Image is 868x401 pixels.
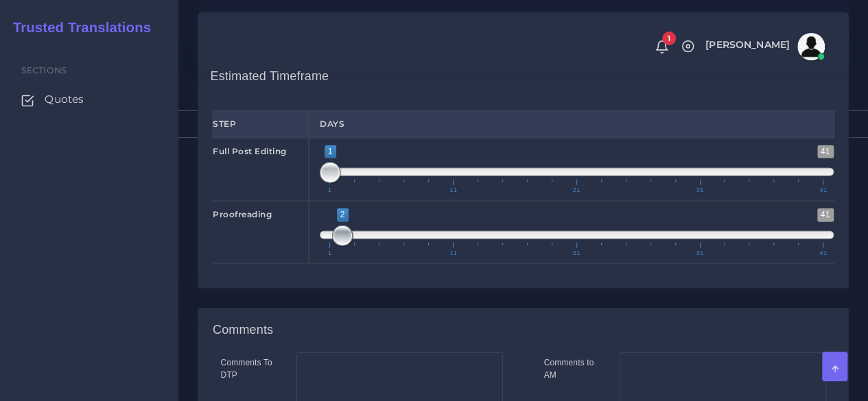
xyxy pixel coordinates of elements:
span: 1 [662,32,676,45]
span: 1 [326,187,334,193]
strong: Step [213,119,236,129]
span: 41 [817,208,834,221]
span: Sections [21,65,67,75]
strong: Full Post Editing [213,146,287,156]
a: 1 [650,39,674,54]
h4: Comments [213,323,273,338]
span: [PERSON_NAME] [705,40,790,49]
span: 2 [337,208,349,221]
strong: Days [320,119,344,129]
span: 1 [326,250,334,256]
h2: Trusted Translations [3,19,151,36]
span: 11 [447,187,459,193]
span: 41 [817,187,829,193]
span: 11 [447,250,459,256]
span: 41 [817,250,829,256]
span: Quotes [45,92,84,107]
strong: Proofreading [213,209,272,219]
a: Quotes [10,85,168,114]
a: Trusted Translations [3,16,151,39]
label: Comments To DTP [221,356,276,381]
img: avatar [797,33,825,60]
a: [PERSON_NAME]avatar [699,33,830,60]
label: Comments to AM [544,356,599,381]
span: 1 [325,145,336,158]
span: 31 [694,250,705,256]
span: 41 [817,145,834,158]
span: 21 [571,250,583,256]
span: 31 [694,187,705,193]
span: 21 [571,187,583,193]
